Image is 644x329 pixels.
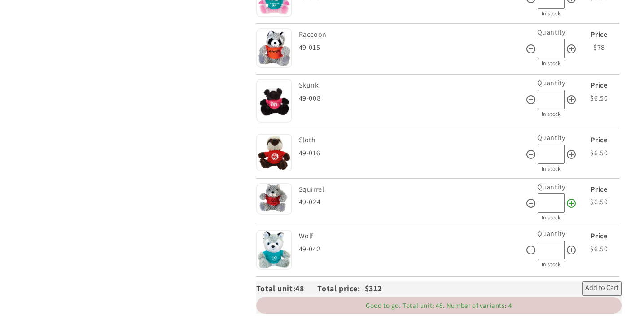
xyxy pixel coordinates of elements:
div: 49-016 [299,147,526,160]
span: Add to Cart [585,283,618,294]
div: In stock [526,213,577,223]
div: Raccoon [299,28,523,41]
span: Good to go. Total unit: 48. Number of variants: 4 [366,301,512,310]
span: $6.50 [590,197,608,206]
img: Wolf [256,230,292,270]
img: Raccoon [256,28,292,67]
img: Squirrel [256,183,292,215]
span: $78 [593,43,605,52]
div: Squirrel [299,183,523,196]
div: Price [579,230,619,243]
button: Add to Cart [582,281,622,296]
div: Price [579,28,619,41]
div: Skunk [299,79,523,92]
div: 49-015 [299,41,526,54]
label: Quantity [537,133,565,142]
span: 48 [295,283,317,294]
label: Quantity [537,182,565,192]
div: 49-042 [299,243,526,256]
div: 49-008 [299,92,526,105]
div: Price [579,134,619,147]
div: In stock [526,109,577,119]
div: 49-024 [299,196,526,209]
span: $312 [365,283,382,294]
div: In stock [526,164,577,174]
img: Sloth [256,134,292,171]
div: In stock [526,58,577,68]
div: Price [579,183,619,196]
label: Quantity [537,78,565,88]
div: Total unit: Total price: [256,281,365,296]
div: In stock [526,259,577,269]
span: $6.50 [590,244,608,254]
div: Wolf [299,230,523,243]
span: $6.50 [590,93,608,103]
div: Sloth [299,134,523,147]
div: In stock [526,9,577,18]
label: Quantity [537,27,565,37]
div: Price [579,79,619,92]
img: Skunk [256,79,292,122]
label: Quantity [537,229,565,238]
span: $6.50 [590,148,608,158]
